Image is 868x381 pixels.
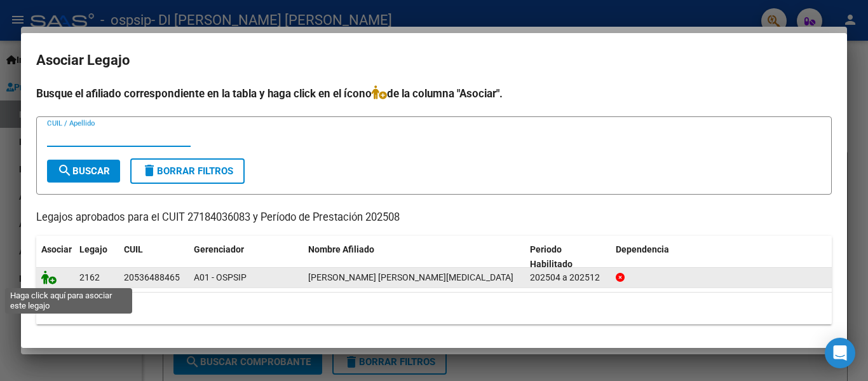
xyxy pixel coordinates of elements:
span: Periodo Habilitado [530,244,573,269]
mat-icon: search [57,163,72,178]
span: A01 - OSPSIP [194,272,247,282]
datatable-header-cell: Gerenciador [189,236,303,278]
span: Gerenciador [194,244,244,254]
div: 20536488465 [124,270,180,285]
div: 1 registros [36,293,832,324]
h4: Busque el afiliado correspondiente en la tabla y haga click en el ícono de la columna "Asociar". [36,85,832,102]
div: 202504 a 202512 [530,270,606,285]
span: Asociar [41,244,72,254]
mat-icon: delete [142,163,157,178]
button: Borrar Filtros [130,158,245,184]
span: Buscar [57,165,110,177]
span: Borrar Filtros [142,165,233,177]
datatable-header-cell: Legajo [74,236,119,278]
span: Nombre Afiliado [308,244,374,254]
datatable-header-cell: Asociar [36,236,74,278]
datatable-header-cell: CUIL [119,236,189,278]
span: Legajo [79,244,107,254]
span: CHIOCK ROJAS IGNACIO TAO [308,272,513,282]
span: Dependencia [616,244,669,254]
div: Open Intercom Messenger [825,338,855,368]
datatable-header-cell: Dependencia [611,236,832,278]
button: Buscar [47,160,120,183]
p: Legajos aprobados para el CUIT 27184036083 y Período de Prestación 202508 [36,210,832,226]
datatable-header-cell: Nombre Afiliado [303,236,525,278]
span: 2162 [79,272,100,282]
h2: Asociar Legajo [36,48,832,73]
datatable-header-cell: Periodo Habilitado [525,236,611,278]
span: CUIL [124,244,143,254]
